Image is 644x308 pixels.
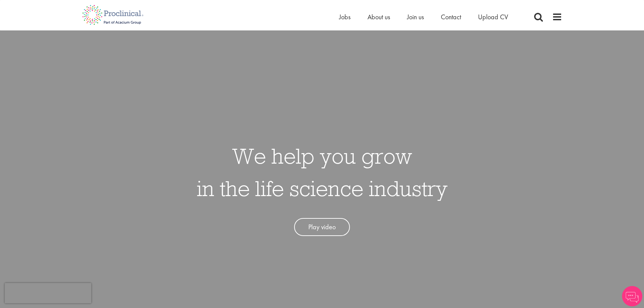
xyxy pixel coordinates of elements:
a: About us [367,13,390,21]
a: Upload CV [478,13,508,21]
h1: We help you grow in the life science industry [197,140,448,205]
a: Jobs [339,13,351,21]
img: Chatbot [622,286,642,306]
a: Contact [441,13,461,21]
a: Join us [407,13,424,21]
a: Play video [294,218,350,236]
